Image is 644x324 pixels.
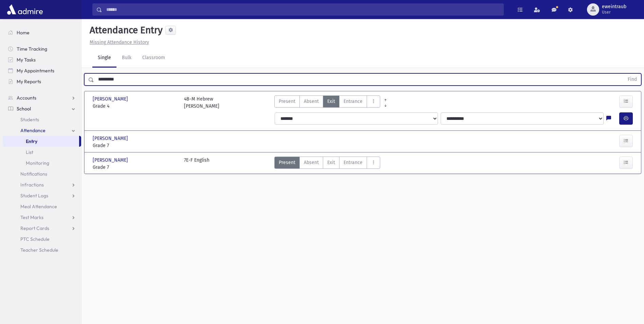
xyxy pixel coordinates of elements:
div: 4B-M Hebrew [PERSON_NAME] [184,95,219,110]
a: My Tasks [3,54,81,65]
a: Notifications [3,168,81,179]
a: Home [3,27,81,38]
a: PTC Schedule [3,234,81,245]
span: User [602,10,626,15]
span: [PERSON_NAME] [93,135,129,142]
div: AttTypes [274,95,380,110]
span: Notifications [20,171,47,177]
a: Students [3,114,81,125]
a: List [3,147,81,158]
span: My Reports [17,78,41,85]
a: Infractions [3,179,81,190]
a: Missing Attendance History [87,39,149,45]
u: Missing Attendance History [90,39,149,45]
span: Accounts [17,95,36,101]
span: Absent [304,98,319,105]
a: Meal Attendance [3,201,81,212]
span: Entry [26,138,37,144]
a: Entry [3,136,79,147]
a: Bulk [116,49,137,68]
h5: Attendance Entry [87,24,163,36]
span: Grade 4 [93,103,177,110]
div: AttTypes [274,157,380,171]
span: Monitoring [26,160,49,166]
span: eweintraub [602,4,626,10]
span: Grade 7 [93,142,177,149]
a: Classroom [137,49,170,68]
span: List [26,149,33,155]
span: Exit [327,98,335,105]
span: Present [279,159,295,166]
button: Find [624,74,641,85]
span: Meal Attendance [20,203,57,210]
a: My Appointments [3,65,81,76]
span: Student Logs [20,193,48,199]
a: Teacher Schedule [3,245,81,255]
div: 7E-F English [184,157,209,171]
span: My Appointments [17,68,54,74]
span: PTC Schedule [20,236,50,242]
span: Home [17,30,30,36]
input: Search [102,3,503,16]
a: Monitoring [3,158,81,168]
span: Present [279,98,295,105]
a: Attendance [3,125,81,136]
a: Report Cards [3,223,81,234]
a: My Reports [3,76,81,87]
span: Entrance [344,98,363,105]
img: AdmirePro [5,3,44,16]
span: [PERSON_NAME] [93,95,129,103]
span: Students [20,116,39,123]
span: Time Tracking [17,46,47,52]
a: School [3,103,81,114]
span: Absent [304,159,319,166]
span: Test Marks [20,214,43,220]
span: Entrance [344,159,363,166]
span: Grade 7 [93,164,177,171]
span: School [17,106,31,112]
a: Student Logs [3,190,81,201]
span: Attendance [20,127,45,133]
span: Infractions [20,182,44,188]
span: Report Cards [20,225,49,231]
a: Test Marks [3,212,81,223]
a: Time Tracking [3,43,81,54]
span: [PERSON_NAME] [93,157,129,164]
a: Accounts [3,92,81,103]
span: My Tasks [17,57,36,63]
a: Single [92,49,116,68]
span: Exit [327,159,335,166]
span: Teacher Schedule [20,247,58,253]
